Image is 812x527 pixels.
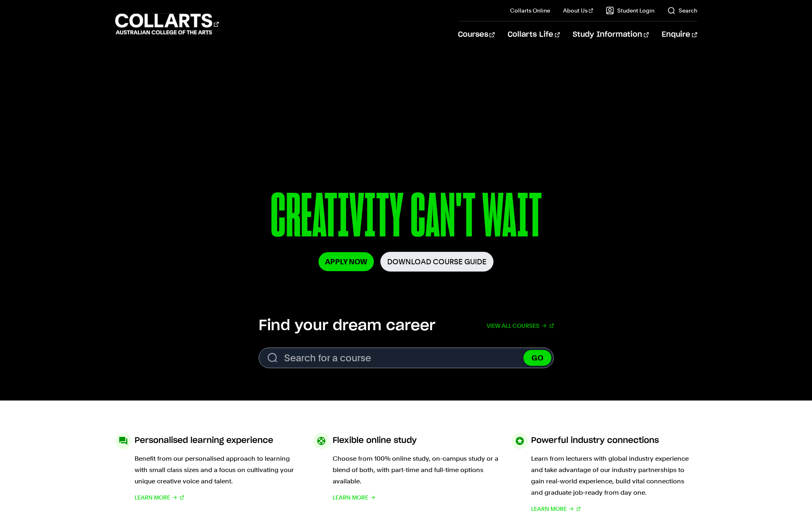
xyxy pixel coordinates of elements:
[259,348,554,368] input: Search for a course
[318,252,374,271] a: Apply Now
[573,21,649,48] a: Study Information
[531,503,567,514] span: Learn More
[510,6,550,15] a: Collarts Online
[531,453,697,498] p: Learn from lecturers with global industry experience and take advantage of our industry partnersh...
[508,21,560,48] a: Collarts Life
[523,350,551,366] button: GO
[531,503,581,514] a: Learn More
[380,252,494,272] a: Download Course Guide
[563,6,593,15] a: About Us
[531,433,659,448] h3: Powerful industry connections
[487,317,554,335] a: View all courses
[458,21,495,48] a: Courses
[667,6,697,15] a: Search
[333,453,499,487] p: Choose from 100% online study, on-campus study or a blend of both, with part-time and full-time o...
[135,492,170,503] span: Learn More
[184,185,628,252] p: CREATIVITY CAN'T WAIT
[259,317,435,335] h2: Find your dream career
[115,13,219,36] div: Go to homepage
[135,433,273,448] h3: Personalised learning experience
[259,348,554,368] form: Search
[333,492,368,503] span: Learn More
[662,21,697,48] a: Enquire
[606,6,654,15] a: Student Login
[135,492,184,503] a: Learn More
[135,453,301,487] p: Benefit from our personalised approach to learning with small class sizes and a focus on cultivat...
[333,492,375,503] a: Learn More
[333,433,417,448] h3: Flexible online study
